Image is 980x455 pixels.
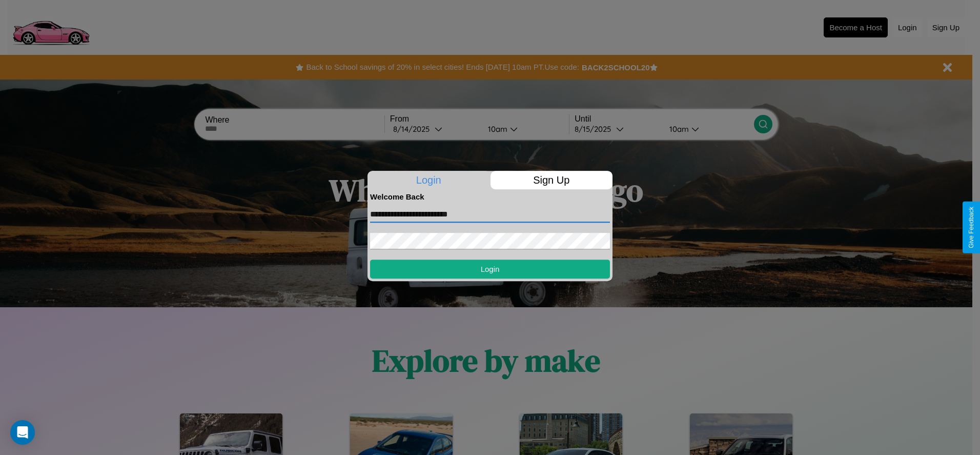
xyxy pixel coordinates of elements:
[968,207,975,248] div: Give Feedback
[491,171,613,189] p: Sign Up
[10,420,35,445] div: Open Intercom Messenger
[370,192,610,201] h4: Welcome Back
[370,260,610,279] button: Login
[367,171,490,189] p: Login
